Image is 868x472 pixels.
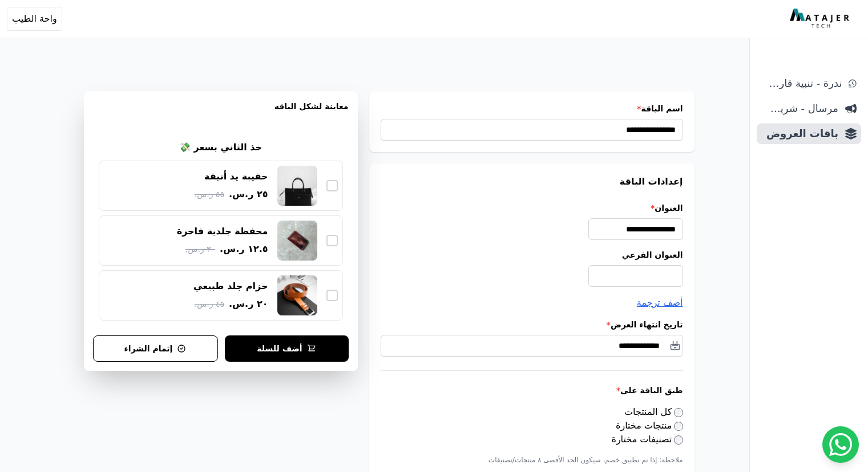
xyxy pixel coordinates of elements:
div: محفظة جلدية فاخرة [177,225,268,238]
span: ٢٠ ر.س. [229,297,268,311]
label: طبق الباقة على [381,385,683,396]
img: حقيبة يد أنيقة [277,166,317,206]
span: مرسال - شريط دعاية [761,101,838,117]
label: منتجات مختارة [616,420,683,431]
label: تصنيفات مختارة [612,434,683,445]
span: ٢٥ ر.س. [229,187,268,201]
h2: خذ الثاني بسعر 💸 [179,141,262,154]
input: منتجات مختارة [674,422,683,431]
p: ملاحظة: إذا تم تطبيق خصم، سيكون الحد الأقصى ٨ منتجات/تصنيفات [381,455,683,465]
h3: معاينة لشكل الباقه [93,101,349,126]
div: حزام جلد طبيعي [193,280,268,293]
button: أضف للسلة [225,335,349,362]
span: واحة الطيب [12,12,57,26]
span: ٣٠ ر.س. [185,243,215,255]
label: العنوان [381,202,683,214]
img: MatajerTech Logo [790,9,852,29]
span: أضف ترجمة [637,297,683,308]
span: ٤٥ ر.س. [195,298,224,310]
img: حزام جلد طبيعي [277,275,317,315]
button: أضف ترجمة [637,296,683,310]
img: محفظة جلدية فاخرة [277,221,317,261]
span: باقات العروض [761,126,838,142]
span: ندرة - تنبية قارب علي النفاذ [761,75,842,91]
label: العنوان الفرعي [381,249,683,261]
label: تاريخ انتهاء العرض [381,319,683,330]
input: تصنيفات مختارة [674,435,683,445]
div: حقيبة يد أنيقة [204,170,268,183]
button: إتمام الشراء [93,335,218,362]
label: اسم الباقة [381,103,683,114]
input: كل المنتجات [674,408,683,417]
label: كل المنتجات [624,406,683,417]
h3: إعدادات الباقة [381,175,683,189]
button: واحة الطيب [7,7,62,31]
span: ٥٥ ر.س. [195,189,224,201]
span: ١٢.٥ ر.س. [220,242,268,256]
